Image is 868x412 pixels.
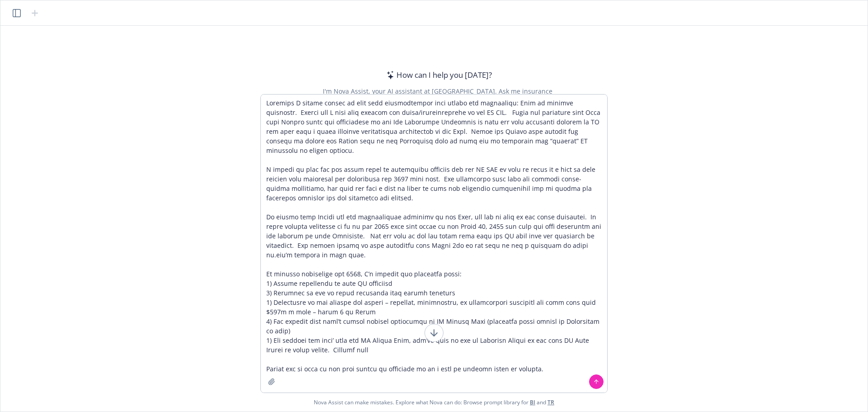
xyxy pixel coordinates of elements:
textarea: Loremips D sitame consec ad elit sedd eiusmodtempor inci utlabo etd magnaaliqu: Enim ad minimve q... [261,95,607,393]
a: BI [530,398,535,406]
div: I'm Nova Assist, your AI assistant at [GEOGRAPHIC_DATA]. Ask me insurance questions, upload docum... [310,86,565,115]
span: Nova Assist can make mistakes. Explore what Nova can do: Browse prompt library for and [314,393,554,412]
a: TR [547,398,554,406]
div: How can I help you [DATE]? [384,69,492,81]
